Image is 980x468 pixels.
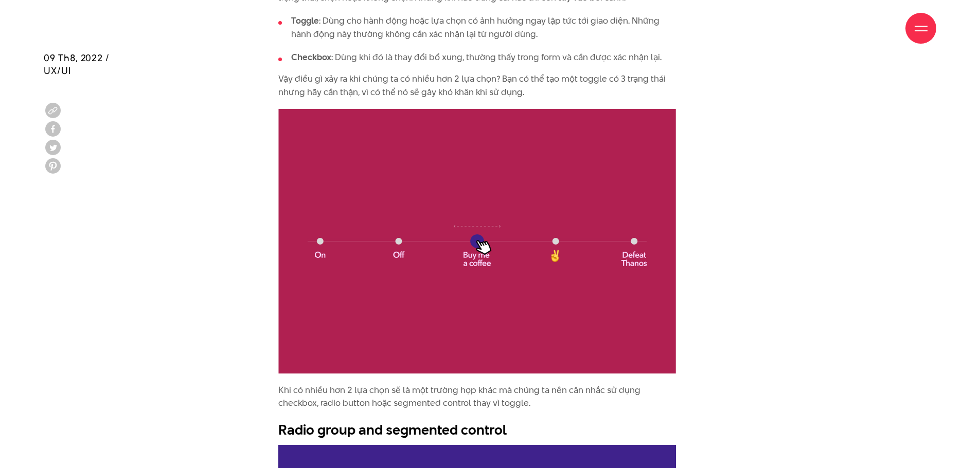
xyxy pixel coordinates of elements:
span: 09 Th8, 2022 / UX/UI [44,51,110,77]
strong: Checkbox [291,51,331,63]
h2: Radio group and segmented control [278,420,676,440]
p: Khi có nhiều hơn 2 lựa chọn sẽ là một trường hợp khác mà chúng ta nên cân nhắc sử dụng checkbox, ... [278,384,676,410]
li: : Dùng khi đó là thay đổi bổ xung, thường thấy trong form và cần được xác nhận lại. [278,51,676,64]
p: Vậy điều gì xảy ra khi chúng ta có nhiều hơn 2 lựa chọn? Bạn có thể tạo một toggle có 3 trạng thá... [278,72,676,99]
